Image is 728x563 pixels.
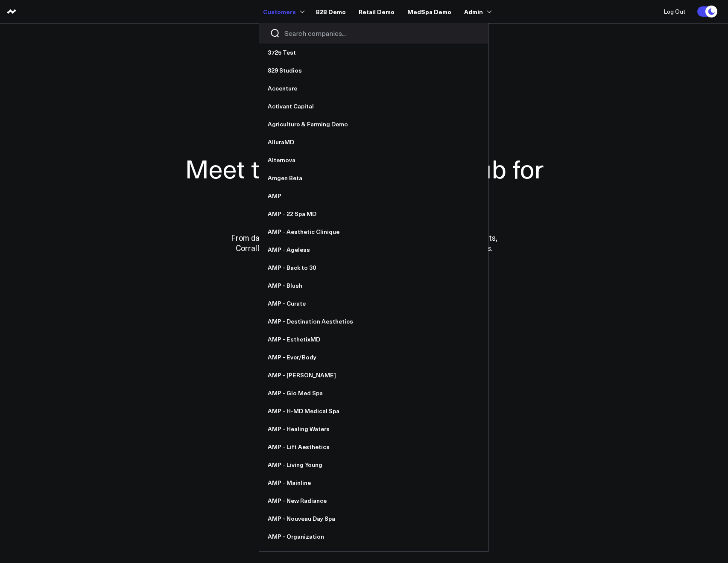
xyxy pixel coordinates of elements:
a: AMP - Blush [259,277,488,295]
h1: Meet the all-in-one data hub for ambitious teams [155,152,573,216]
a: AMP - Glo Med Spa [259,384,488,402]
a: Admin [464,4,490,19]
p: From data cleansing and integration to personalized dashboards and insights, CorralData automates... [213,233,516,253]
a: AMP - Destination Aesthetics [259,312,488,330]
a: AMP - Aesthetic Clinique [259,223,488,241]
a: AMP - Mainline [259,474,488,492]
input: Search companies input [284,29,477,38]
a: AMP - H-MD Medical Spa [259,402,488,420]
a: AMP - Curate [259,295,488,312]
a: AMP - Ever/Body [259,348,488,366]
a: AMP - Ageless [259,241,488,259]
a: 3725 Test [259,44,488,61]
a: Amgen Beta [259,169,488,187]
a: AMP [259,187,488,205]
a: MedSpa Demo [407,4,451,19]
a: 829 Studios [259,61,488,79]
a: AMP - EsthetixMD [259,330,488,348]
a: AMP - Lift Aesthetics [259,438,488,456]
a: AMP - New Radiance [259,492,488,510]
a: Customers [263,4,303,19]
a: B2B Demo [316,4,346,19]
a: AMP - Living Young [259,456,488,474]
a: Accenture [259,79,488,97]
a: AMP - 22 Spa MD [259,205,488,223]
a: Retail Demo [359,4,395,19]
button: Search companies button [270,28,280,38]
a: AMP - Organization [259,528,488,545]
a: Activant Capital [259,97,488,115]
a: Agriculture & Farming Demo [259,115,488,133]
a: AMP - Back to 30 [259,259,488,277]
a: AMP - Nouveau Day Spa [259,510,488,528]
a: AMP - [PERSON_NAME] [259,366,488,384]
a: AMP - Healing Waters [259,420,488,438]
a: Alternova [259,151,488,169]
a: AlluraMD [259,133,488,151]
